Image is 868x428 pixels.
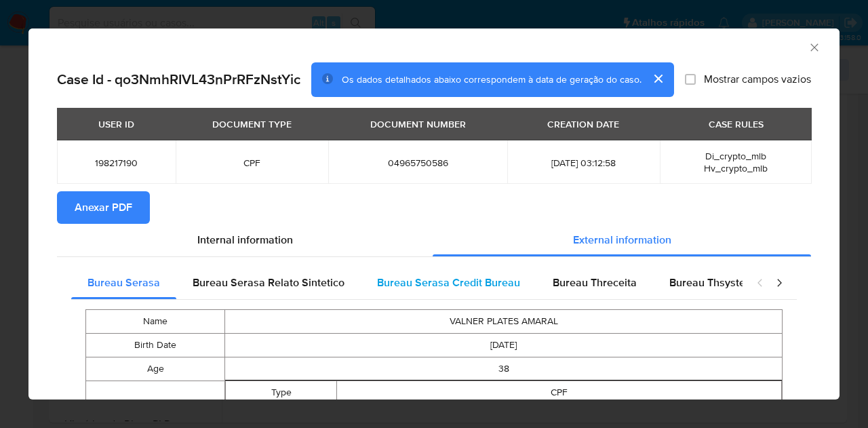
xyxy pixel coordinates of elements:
[57,191,150,224] button: Anexar PDF
[86,310,225,334] td: Name
[73,157,159,169] span: 198217190
[57,224,811,256] div: Detailed info
[204,113,300,136] div: DOCUMENT TYPE
[192,157,312,169] span: CPF
[86,334,225,357] td: Birth Date
[669,275,754,290] span: Bureau Thsystem
[226,381,337,405] td: Type
[87,275,160,290] span: Bureau Serasa
[57,71,300,88] h2: Case Id - qo3NmhRIVL43nPrRFzNstYic
[524,157,644,169] span: [DATE] 03:12:58
[553,275,637,290] span: Bureau Threceita
[342,73,642,86] span: Os dados detalhados abaixo correspondem à data de geração do caso.
[701,113,772,136] div: CASE RULES
[75,193,132,222] span: Anexar PDF
[344,157,490,169] span: 04965750586
[225,310,783,334] td: VALNER PLATES AMARAL
[197,232,293,248] span: Internal information
[337,381,782,405] td: CPF
[704,73,811,86] span: Mostrar campos vazios
[90,113,142,136] div: USER ID
[573,232,671,248] span: External information
[705,149,766,163] span: Di_crypto_mlb
[28,28,840,400] div: closure-recommendation-modal
[86,357,225,381] td: Age
[642,62,674,95] button: cerrar
[362,113,474,136] div: DOCUMENT NUMBER
[377,275,520,290] span: Bureau Serasa Credit Bureau
[539,113,627,136] div: CREATION DATE
[704,161,768,175] span: Hv_crypto_mlb
[225,334,783,357] td: [DATE]
[685,74,696,85] input: Mostrar campos vazios
[225,357,783,381] td: 38
[808,41,820,53] button: Fechar a janela
[193,275,344,290] span: Bureau Serasa Relato Sintetico
[71,267,743,299] div: Detailed external info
